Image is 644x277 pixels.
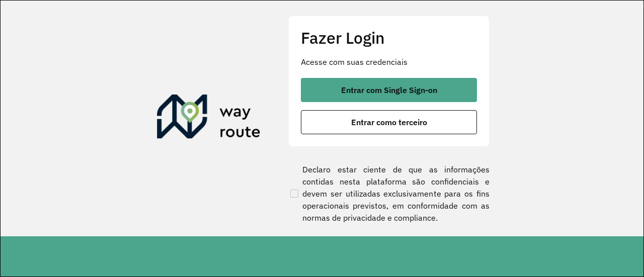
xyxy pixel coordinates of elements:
span: Entrar com Single Sign-on [341,86,437,94]
h2: Fazer Login [301,28,477,47]
button: button [301,110,477,134]
p: Acesse com suas credenciais [301,56,477,68]
img: Roteirizador AmbevTech [157,95,261,143]
label: Declaro estar ciente de que as informações contidas nesta plataforma são confidenciais e devem se... [288,163,490,224]
button: button [301,78,477,102]
span: Entrar como terceiro [351,118,427,126]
